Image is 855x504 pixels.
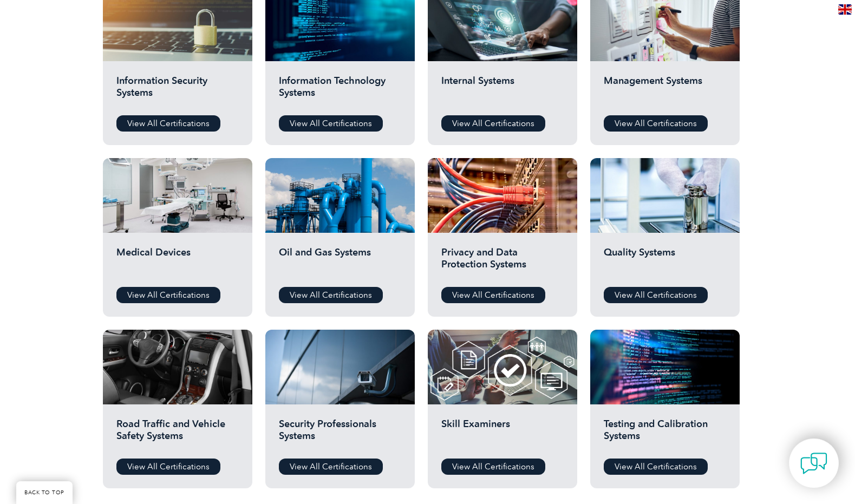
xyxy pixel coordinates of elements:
[604,115,708,132] a: View All Certifications
[441,287,545,303] a: View All Certifications
[441,418,564,450] h2: Skill Examiners
[116,246,239,279] h2: Medical Devices
[604,287,708,303] a: View All Certifications
[279,287,383,303] a: View All Certifications
[604,75,726,107] h2: Management Systems
[441,459,545,475] a: View All Certifications
[279,246,401,279] h2: Oil and Gas Systems
[116,418,239,450] h2: Road Traffic and Vehicle Safety Systems
[279,459,383,475] a: View All Certifications
[116,459,220,475] a: View All Certifications
[800,450,827,477] img: contact-chat.png
[838,4,852,15] img: en
[604,459,708,475] a: View All Certifications
[116,115,220,132] a: View All Certifications
[604,418,726,450] h2: Testing and Calibration Systems
[279,418,401,450] h2: Security Professionals Systems
[441,246,564,279] h2: Privacy and Data Protection Systems
[279,115,383,132] a: View All Certifications
[116,75,239,107] h2: Information Security Systems
[604,246,726,279] h2: Quality Systems
[16,481,73,504] a: BACK TO TOP
[441,75,564,107] h2: Internal Systems
[441,115,545,132] a: View All Certifications
[279,75,401,107] h2: Information Technology Systems
[116,287,220,303] a: View All Certifications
